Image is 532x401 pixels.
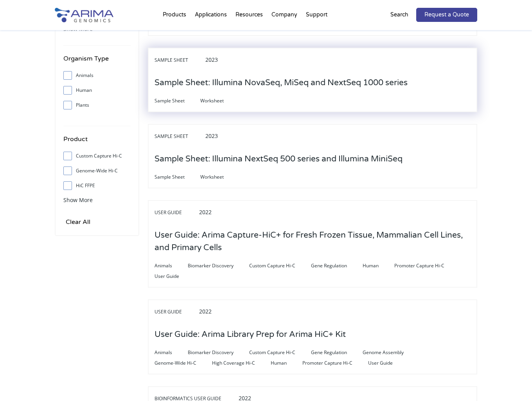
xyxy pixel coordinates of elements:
p: Search [390,10,408,20]
span: Genome Assembly [363,348,419,357]
label: Genome-Wide Hi-C [63,165,131,177]
a: User Guide: Arima Capture-HiC+ for Fresh Frozen Tissue, Mammalian Cell Lines, and Primary Cells [155,243,471,252]
span: Gene Regulation [311,261,363,270]
span: 2022 [199,208,212,216]
label: Plants [63,99,131,111]
span: Animals [155,261,188,270]
h3: Sample Sheet: Illumina NovaSeq, MiSeq and NextSeq 1000 series [155,71,408,95]
h3: User Guide: Arima Capture-HiC+ for Fresh Frozen Tissue, Mammalian Cell Lines, and Primary Cells [155,223,471,260]
span: User Guide [155,272,195,281]
label: HiC FFPE [63,180,131,192]
label: Custom Capture Hi-C [63,150,131,162]
span: 2023 [205,132,218,140]
a: Request a Quote [416,8,477,22]
span: Sample Sheet [155,55,204,65]
a: User Guide: Arima Library Prep for Arima HiC+ Kit [155,330,346,339]
span: Biomarker Discovery [188,261,249,270]
span: Promoter Capture Hi-C [394,261,460,270]
span: User Guide [155,208,198,217]
span: User Guide [155,307,198,317]
span: Human [363,261,394,270]
h3: Sample Sheet: Illumina NextSeq 500 series and Illumina MiniSeq [155,147,403,171]
span: Worksheet [200,172,239,182]
span: Gene Regulation [311,348,363,357]
span: Human [271,358,302,368]
img: Arima-Genomics-logo [55,8,113,22]
span: 2023 [205,56,218,63]
span: Animals [155,348,188,357]
span: Sample Sheet [155,96,200,106]
span: 2022 [199,308,212,315]
span: User Guide [368,358,408,368]
span: Worksheet [200,96,239,106]
h4: Product [63,134,131,150]
span: Show More [63,196,93,204]
input: Clear All [63,217,93,227]
span: Custom Capture Hi-C [249,261,311,270]
label: Animals [63,70,131,81]
span: Genome-Wide Hi-C [155,358,212,368]
span: Sample Sheet [155,172,200,182]
label: Human [63,84,131,96]
h3: User Guide: Arima Library Prep for Arima HiC+ Kit [155,322,346,347]
a: Sample Sheet: Illumina NovaSeq, MiSeq and NextSeq 1000 series [155,79,408,87]
a: Sample Sheet: Illumina NextSeq 500 series and Illumina MiniSeq [155,155,403,163]
span: Custom Capture Hi-C [249,348,311,357]
h4: Organism Type [63,54,131,70]
span: Show More [63,25,93,32]
span: Biomarker Discovery [188,348,249,357]
span: High Coverage Hi-C [212,358,271,368]
span: Sample Sheet [155,132,204,141]
span: Promoter Capture Hi-C [302,358,368,368]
